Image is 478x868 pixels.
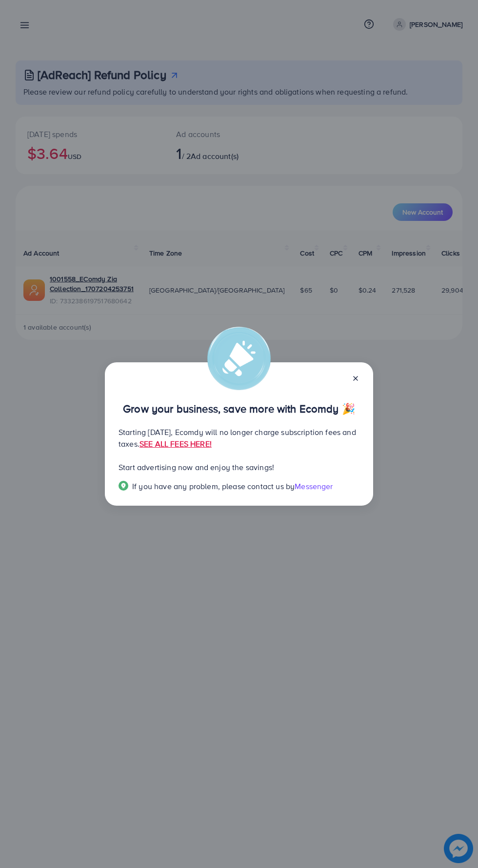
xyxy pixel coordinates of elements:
[119,461,359,473] p: Start advertising now and enjoy the savings!
[295,481,333,492] span: Messenger
[119,481,128,491] img: Popup guide
[207,327,271,390] img: alert
[119,403,359,414] p: Grow your business, save more with Ecomdy 🎉
[132,481,295,492] span: If you have any problem, please contact us by
[139,438,212,449] a: SEE ALL FEES HERE!
[119,426,359,450] p: Starting [DATE], Ecomdy will no longer charge subscription fees and taxes.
